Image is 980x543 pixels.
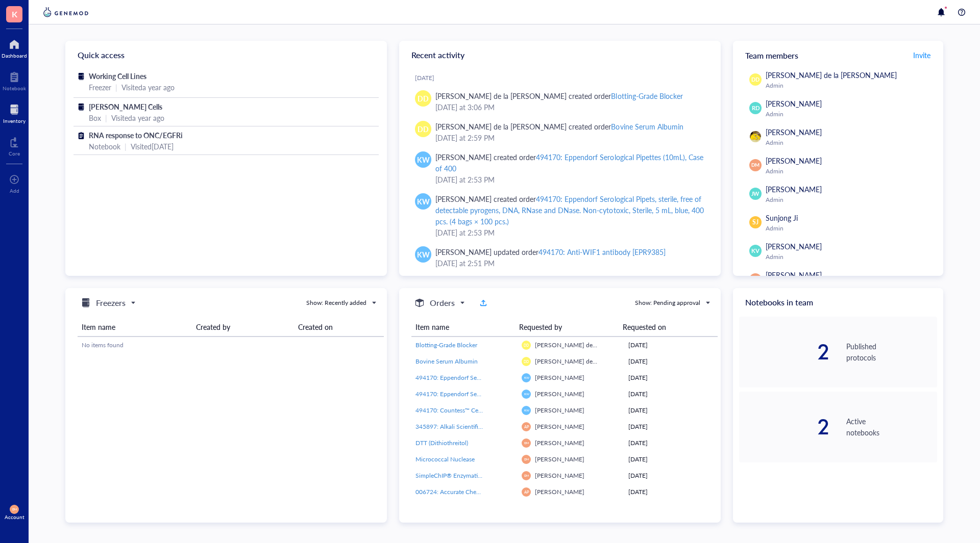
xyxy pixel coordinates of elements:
[415,406,551,415] span: 494170: Countess™ Cell Counting Chamber Slides
[628,357,714,366] div: [DATE]
[435,132,704,143] div: [DATE] at 2:59 PM
[846,341,937,363] div: Published protocols
[399,41,721,69] div: Recent activity
[739,417,830,437] div: 2
[733,288,943,317] div: Notebooks in team
[415,422,746,431] span: 345897: Alkali Scientific™ 2" Cardboard Freezer Boxes with Drain Holes - Water and Ice Resistant ...
[750,131,761,142] img: da48f3c6-a43e-4a2d-aade-5eac0d93827f.jpeg
[89,141,120,152] div: Notebook
[524,424,529,429] span: AP
[535,422,584,431] span: [PERSON_NAME]
[3,118,26,124] div: Inventory
[535,406,584,415] span: [PERSON_NAME]
[766,82,933,90] div: Admin
[766,196,933,204] div: Admin
[535,357,650,366] span: [PERSON_NAME] de la [PERSON_NAME]
[105,112,107,123] div: |
[524,359,529,364] span: DD
[415,341,513,350] a: Blotting-Grade Blocker
[535,390,584,398] span: [PERSON_NAME]
[628,373,714,382] div: [DATE]
[524,474,529,477] span: DM
[751,247,759,255] span: KV
[766,139,933,147] div: Admin
[435,227,704,238] div: [DATE] at 2:53 PM
[619,318,709,337] th: Requested on
[407,189,713,242] a: KW[PERSON_NAME] created order494170: Eppendorf Serological Pipets, sterile, free of detectable py...
[628,341,714,350] div: [DATE]
[766,184,822,194] span: [PERSON_NAME]
[417,249,430,260] span: KW
[96,297,126,309] h5: Freezers
[766,98,822,109] span: [PERSON_NAME]
[2,36,27,59] a: Dashboard
[407,117,713,147] a: DD[PERSON_NAME] de la [PERSON_NAME] created orderBovine Serum Albumin[DATE] at 2:59 PM
[89,130,183,140] span: RNA response to ONC/EGFRi
[535,341,650,349] span: [PERSON_NAME] de la [PERSON_NAME]
[111,112,164,123] div: Visited a year ago
[766,70,897,80] span: [PERSON_NAME] de la [PERSON_NAME]
[524,457,529,461] span: DM
[415,373,578,382] span: 494170: Eppendorf Serological Pipettes (10mL), Case of 400
[5,514,24,520] div: Account
[89,112,101,123] div: Box
[415,390,851,398] span: 494170: Eppendorf Serological Pipets, sterile, free of detectable pyrogens, DNA, RNase and DNase....
[417,154,430,165] span: KW
[82,341,380,350] div: No items found
[415,357,513,366] a: Bovine Serum Albumin
[435,174,704,185] div: [DATE] at 2:53 PM
[524,408,529,412] span: KW
[535,373,584,382] span: [PERSON_NAME]
[435,151,704,174] div: [PERSON_NAME] created order
[415,455,475,463] span: Micrococcal Nuclease
[415,438,468,447] span: DTT (Dithiothreitol)
[435,193,704,227] div: [PERSON_NAME] created order
[415,455,513,464] a: Micrococcal Nuclease
[415,487,513,497] a: 006724: Accurate Chemical AquaClean, Microbiocidal Additive, 250mL
[766,167,933,175] div: Admin
[628,487,714,497] div: [DATE]
[407,86,713,117] a: DD[PERSON_NAME] de la [PERSON_NAME] created orderBlotting-Grade Blocker[DATE] at 3:06 PM
[306,298,366,307] div: Show: Recently added
[752,218,758,227] span: SJ
[751,190,759,198] span: JW
[524,441,529,445] span: DM
[10,188,19,194] div: Add
[435,246,666,257] div: [PERSON_NAME] updated order
[611,91,682,101] div: Blotting-Grade Blocker
[9,134,20,157] a: Core
[913,47,931,63] button: Invite
[411,318,515,337] th: Item name
[435,90,683,101] div: [PERSON_NAME] de la [PERSON_NAME] created order
[3,101,26,124] a: Inventory
[89,101,162,112] span: [PERSON_NAME] Cells
[415,373,513,382] a: 494170: Eppendorf Serological Pipettes (10mL), Case of 400
[121,82,175,93] div: Visited a year ago
[538,247,665,257] div: 494170: Anti-WIF1 antibody [EPR9385]
[89,71,146,81] span: Working Cell Lines
[415,471,545,480] span: SimpleChIP® Enzymatic Cell Lysis Buffers A & B
[766,213,798,223] span: Sunjong Ji
[78,318,192,337] th: Item name
[418,123,429,135] span: DD
[751,162,759,169] span: DM
[751,104,759,113] span: RD
[415,422,513,431] a: 345897: Alkali Scientific™ 2" Cardboard Freezer Boxes with Drain Holes - Water and Ice Resistant ...
[766,270,822,280] span: [PERSON_NAME]
[515,318,619,337] th: Requested by
[415,471,513,480] a: SimpleChIP® Enzymatic Cell Lysis Buffers A & B
[12,8,17,20] span: K
[415,357,478,366] span: Bovine Serum Albumin
[3,69,26,91] a: Notebook
[192,318,294,337] th: Created by
[415,438,513,448] a: DTT (Dithiothreitol)
[435,194,704,226] div: 494170: Eppendorf Serological Pipets, sterile, free of detectable pyrogens, DNA, RNase and DNase....
[415,487,608,496] span: 006724: Accurate Chemical AquaClean, Microbiocidal Additive, 250mL
[115,82,117,93] div: |
[635,298,700,307] div: Show: Pending approval
[89,82,111,93] div: Freezer
[766,127,822,137] span: [PERSON_NAME]
[752,275,759,284] span: AP
[739,342,830,362] div: 2
[524,392,529,396] span: KW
